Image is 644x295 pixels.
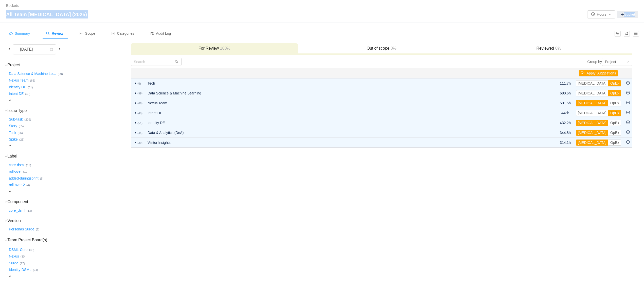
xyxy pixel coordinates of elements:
[8,174,40,182] button: added-duringsprint
[8,168,23,176] button: roll-over
[5,239,7,242] i: icon: down
[8,161,26,169] button: core-dsml
[557,108,573,118] td: 443h
[557,128,573,138] td: 344.8h
[5,155,7,158] i: icon: down
[219,46,230,50] span: 100%
[608,120,621,126] button: OpEx
[579,70,618,76] button: icon: flagApply Suggestions
[8,144,12,148] span: expand
[46,32,50,35] i: icon: search
[26,164,31,167] small: (12)
[8,206,27,214] button: core_dsml
[8,218,130,223] h3: Version
[25,92,30,95] small: (49)
[19,125,24,128] small: (65)
[554,46,561,50] span: 0%
[137,112,142,115] small: (49)
[5,220,7,222] i: icon: down
[8,154,130,159] h3: Label
[5,109,7,112] i: icon: down
[133,121,137,125] span: expand
[557,78,573,88] td: 111.7h
[468,46,630,51] h3: Reviewed
[576,110,609,116] button: [MEDICAL_DATA]
[30,79,35,82] small: (66)
[624,31,630,37] button: icon: bell
[608,90,621,96] button: OpEx
[626,111,630,114] i: icon: minus-circle
[557,118,573,128] td: 432.2h
[608,80,621,86] button: OpEx
[27,209,32,212] small: (13)
[8,199,130,204] h3: Component
[8,63,130,68] h3: Project
[576,100,609,106] button: [MEDICAL_DATA]
[6,4,19,8] a: Buckets
[80,32,83,35] i: icon: control
[8,135,19,144] button: Spike
[145,108,525,118] td: Intent DE
[576,120,609,126] button: [MEDICAL_DATA]
[576,80,609,86] button: [MEDICAL_DATA]
[133,141,137,145] span: expand
[20,262,25,265] small: (27)
[133,111,137,115] span: expand
[145,118,525,128] td: Identity DE
[8,189,12,193] span: expand
[8,225,36,233] button: Personas Surge
[9,32,13,35] i: icon: home
[145,88,525,98] td: Data Science & Machine Learning
[5,64,7,67] i: icon: down
[8,266,33,274] button: Identity-DSML
[576,130,609,136] button: [MEDICAL_DATA]
[633,31,639,37] button: icon: menu
[36,228,39,231] small: (2)
[175,60,178,64] i: icon: search
[112,32,115,35] i: icon: profile
[9,31,30,35] span: Summary
[626,121,630,124] i: icon: minus-circle
[605,58,616,66] div: Project
[608,110,621,116] button: OpEx
[150,32,154,35] i: icon: audit
[24,118,31,121] small: (209)
[137,82,141,85] small: (5)
[382,58,632,66] div: Group by
[137,102,142,105] small: (66)
[8,83,28,91] button: Identity DE
[58,72,63,75] small: (99)
[23,170,28,173] small: (12)
[617,11,638,18] a: Bucket
[8,237,130,244] h3: Team Project Board(s)
[626,81,630,85] i: icon: minus-circle
[557,88,573,98] td: 680.6h
[131,58,182,66] input: Search
[8,252,21,261] button: Nexus
[6,10,90,18] span: All Team [MEDICAL_DATA] (2025)
[40,177,44,180] small: (5)
[137,131,142,134] small: (44)
[28,86,33,89] small: (51)
[133,81,137,85] span: expand
[46,31,63,35] span: Review
[29,248,34,251] small: (48)
[33,268,38,271] small: (24)
[145,98,525,108] td: Nexus Team
[133,46,295,51] h3: For Review
[8,98,12,102] span: expand
[19,138,24,141] small: (25)
[145,128,525,138] td: Data & Analytics (DnA)
[26,184,30,187] small: (4)
[389,46,397,50] span: 0%
[8,108,130,113] h3: Issue Type
[300,46,462,51] h3: Out of scope
[133,131,137,135] span: expand
[8,274,12,278] span: expand
[8,115,24,123] button: Sub-task
[137,141,142,144] small: (39)
[137,122,142,125] small: (51)
[8,246,29,254] button: DSML-Core
[576,140,609,146] button: [MEDICAL_DATA]
[626,91,630,94] i: icon: minus-circle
